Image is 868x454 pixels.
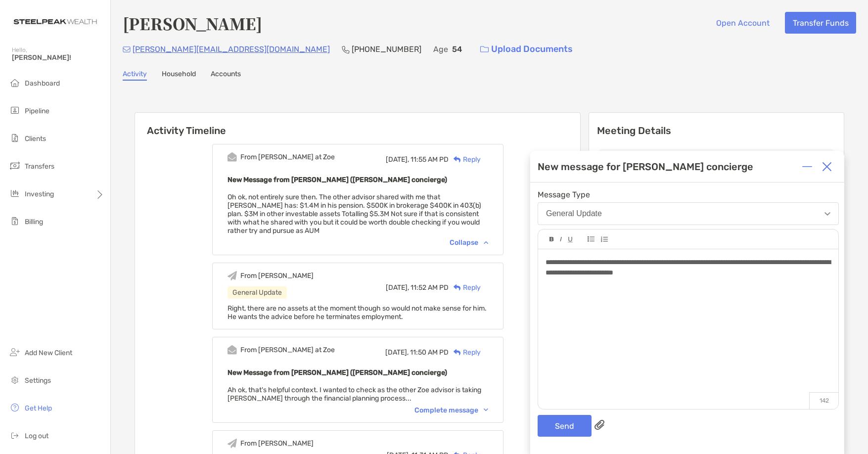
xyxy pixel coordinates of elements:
[123,70,147,81] a: Activity
[414,406,488,414] div: Complete message
[538,202,839,225] button: General Update
[474,39,579,60] a: Upload Documents
[480,46,489,53] img: button icon
[9,160,21,172] img: transfers icon
[162,70,196,81] a: Household
[228,152,237,162] img: Event icon
[240,153,335,161] div: From [PERSON_NAME] at Zoe
[25,79,60,88] span: Dashboard
[9,429,21,441] img: logout icon
[25,349,72,357] span: Add New Client
[410,348,449,357] span: 11:50 AM PD
[785,12,856,34] button: Transfer Funds
[9,374,21,386] img: settings icon
[25,135,46,143] span: Clients
[228,176,447,184] b: New Message from [PERSON_NAME] ([PERSON_NAME] concierge)
[240,272,314,280] div: From [PERSON_NAME]
[411,283,449,292] span: 11:52 AM PD
[12,4,98,40] img: Zoe Logo
[386,283,409,292] span: [DATE],
[123,46,131,52] img: Email Icon
[9,132,21,144] img: clients icon
[600,236,608,242] img: Editor control icon
[240,439,314,448] div: From [PERSON_NAME]
[228,271,237,280] img: Event icon
[385,348,409,357] span: [DATE],
[352,43,421,55] p: [PHONE_NUMBER]
[342,45,350,53] img: Phone Icon
[9,215,21,227] img: billing icon
[25,432,48,440] span: Log out
[802,162,812,172] img: Expand or collapse
[25,218,43,226] span: Billing
[538,190,839,199] span: Message Type
[25,162,54,171] span: Transfers
[228,304,487,321] span: Right, there are no assets at the moment though so would not make sense for him. He wants the adv...
[123,12,262,35] h4: [PERSON_NAME]
[411,155,449,164] span: 11:55 AM PD
[228,439,237,448] img: Event icon
[228,193,481,235] span: Oh ok, not entirely sure then. The other advisor shared with me that [PERSON_NAME] has: $1.4M in ...
[449,282,481,293] div: Reply
[549,237,554,242] img: Editor control icon
[824,212,830,216] img: Open dropdown arrow
[708,12,777,34] button: Open Account
[9,402,21,413] img: get-help icon
[9,346,21,358] img: add_new_client icon
[9,77,21,89] img: dashboard icon
[568,237,573,242] img: Editor control icon
[538,161,753,173] div: New message for [PERSON_NAME] concierge
[25,404,52,412] span: Get Help
[597,125,836,137] p: Meeting Details
[454,349,461,356] img: Reply icon
[228,368,447,377] b: New Message from [PERSON_NAME] ([PERSON_NAME] concierge)
[484,241,488,244] img: Chevron icon
[538,415,592,437] button: Send
[9,104,21,116] img: pipeline icon
[25,190,54,198] span: Investing
[822,162,832,172] img: Close
[25,107,49,115] span: Pipeline
[133,43,330,55] p: [PERSON_NAME][EMAIL_ADDRESS][DOMAIN_NAME]
[454,156,461,163] img: Reply icon
[25,376,51,385] span: Settings
[228,386,481,403] span: Ah ok, that's helpful context. I wanted to check as the other Zoe advisor is taking [PERSON_NAME]...
[386,155,409,164] span: [DATE],
[560,237,562,242] img: Editor control icon
[449,154,481,165] div: Reply
[240,346,335,354] div: From [PERSON_NAME] at Zoe
[450,238,488,247] div: Collapse
[433,43,448,55] p: Age
[9,187,21,199] img: investing icon
[594,420,604,430] img: paperclip attachments
[809,392,838,409] p: 142
[546,209,602,218] div: General Update
[452,43,462,55] p: 54
[454,284,461,291] img: Reply icon
[228,345,237,355] img: Event icon
[12,53,104,62] span: [PERSON_NAME]!
[588,236,594,242] img: Editor control icon
[135,113,580,136] h6: Activity Timeline
[449,347,481,358] div: Reply
[211,70,241,81] a: Accounts
[484,409,488,411] img: Chevron icon
[228,286,287,299] div: General Update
